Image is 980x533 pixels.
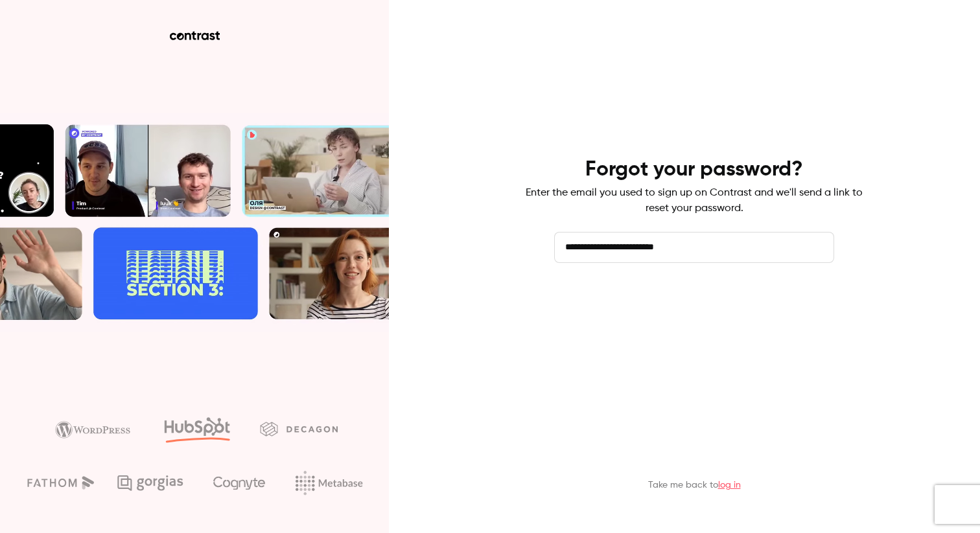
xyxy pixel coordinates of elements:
h4: Forgot your password? [585,157,803,183]
p: Take me back to [648,479,741,492]
img: decagon [260,422,338,436]
a: log in [718,481,741,490]
p: Enter the email you used to sign up on Contrast and we'll send a link to reset your password. [526,185,863,216]
button: Send reset email [554,284,834,315]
